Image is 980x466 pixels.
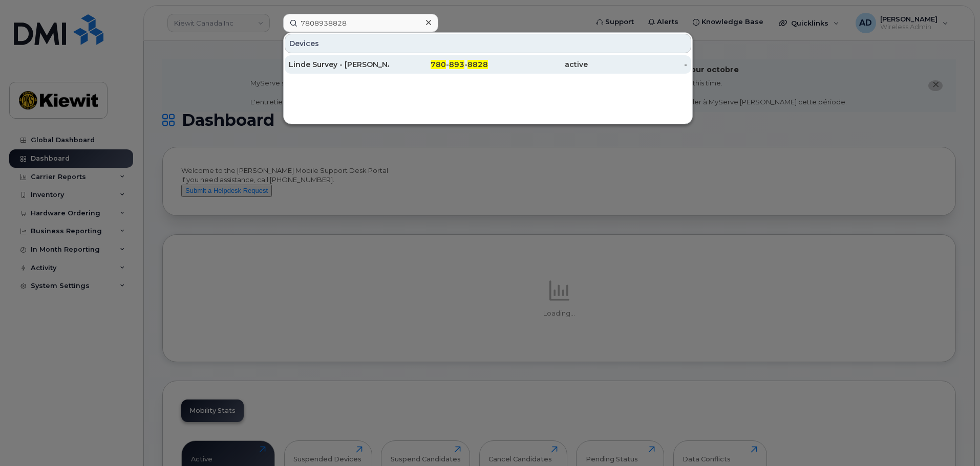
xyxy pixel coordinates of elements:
div: - - [389,59,488,70]
a: Linde Survey - [PERSON_NAME] TSC7 Controller780-893-8828active- [285,55,691,74]
span: 893 [449,60,464,69]
iframe: Messenger Launcher [935,421,972,458]
div: Devices [285,34,691,53]
div: - [588,59,688,70]
div: active [488,59,588,70]
span: 780 [431,60,446,69]
div: Linde Survey - [PERSON_NAME] TSC7 Controller [289,59,389,70]
span: 8828 [467,60,488,69]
